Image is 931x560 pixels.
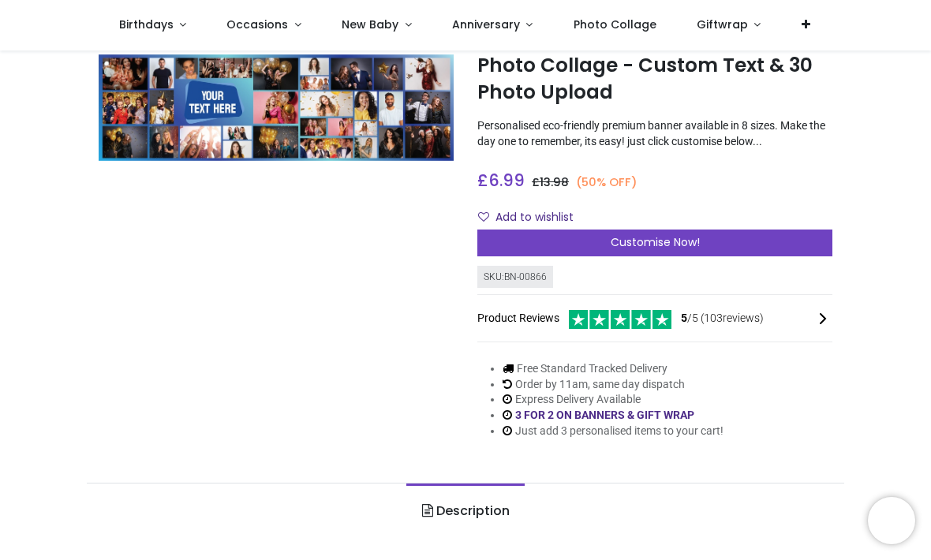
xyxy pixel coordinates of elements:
span: 6.99 [488,169,525,192]
span: Anniversary [452,17,520,32]
button: Add to wishlistAdd to wishlist [477,204,587,231]
a: Description [406,483,524,539]
span: Occasions [226,17,288,32]
span: 5 [681,312,687,324]
span: /5 ( 103 reviews) [681,311,764,327]
li: Just add 3 personalised items to your cart! [503,424,723,439]
span: Customise Now! [611,234,700,250]
p: Personalised eco-friendly premium banner available in 8 sizes. Make the day one to remember, its ... [477,118,832,149]
img: Personalised Party Banner - Blue Photo Collage - Custom Text & 30 Photo Upload [99,54,454,161]
span: 13.98 [540,174,569,190]
li: Order by 11am, same day dispatch [503,377,723,393]
li: Express Delivery Available [503,392,723,408]
span: New Baby [342,17,398,32]
div: Product Reviews [477,308,832,329]
span: £ [477,169,525,192]
i: Add to wishlist [478,211,489,222]
span: Birthdays [119,17,174,32]
span: £ [532,174,569,190]
h1: Personalised Party Banner - Blue Photo Collage - Custom Text & 30 Photo Upload [477,25,832,106]
div: SKU: BN-00866 [477,266,553,289]
span: Photo Collage [574,17,656,32]
small: (50% OFF) [576,174,637,191]
li: Free Standard Tracked Delivery [503,361,723,377]
iframe: Brevo live chat [868,497,915,544]
a: 3 FOR 2 ON BANNERS & GIFT WRAP [515,409,694,421]
span: Giftwrap [697,17,748,32]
